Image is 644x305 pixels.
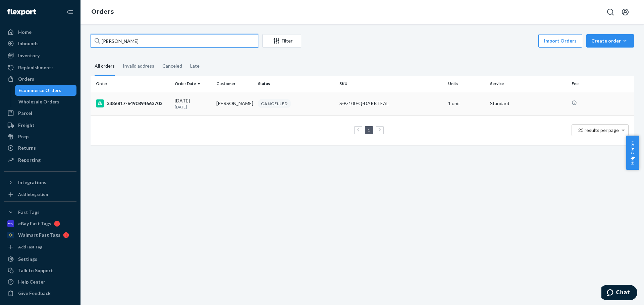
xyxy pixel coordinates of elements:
[4,50,76,61] a: Inventory
[337,76,445,92] th: SKU
[569,76,634,92] th: Fee
[4,207,76,218] button: Fast Tags
[4,230,76,240] a: Walmart Fast Tags
[190,57,200,75] div: Late
[490,100,566,107] p: Standard
[63,5,76,19] button: Close Navigation
[4,131,76,142] a: Prep
[601,285,637,302] iframe: Opens a widget where you can chat to one of our agents
[91,8,114,15] a: Orders
[4,218,76,229] a: eBay Fast Tags
[18,87,61,94] div: Ecommerce Orders
[4,143,76,153] a: Returns
[258,99,291,108] div: CANCELLED
[262,34,301,48] button: Filter
[255,76,337,92] th: Status
[18,256,37,262] div: Settings
[445,76,487,92] th: Units
[91,76,172,92] th: Order
[18,279,45,285] div: Help Center
[4,190,76,199] a: Add Integration
[4,277,76,287] a: Help Center
[123,57,154,75] div: Invalid address
[578,127,619,133] span: 25 results per page
[619,5,632,19] button: Open account menu
[18,232,60,238] div: Walmart Fast Tags
[18,290,51,297] div: Give Feedback
[4,74,76,84] a: Orders
[18,98,59,105] div: Wholesale Orders
[366,127,372,133] a: Page 1 is your current page
[18,220,51,227] div: eBay Fast Tags
[18,64,54,71] div: Replenishments
[538,34,582,48] button: Import Orders
[95,57,115,76] div: All orders
[4,265,76,276] button: Talk to Support
[18,52,40,59] div: Inventory
[18,267,53,274] div: Talk to Support
[4,108,76,119] a: Parcel
[18,192,48,197] div: Add Integration
[4,62,76,73] a: Replenishments
[4,155,76,165] a: Reporting
[18,76,34,82] div: Orders
[591,37,629,44] div: Create order
[15,96,77,107] a: Wholesale Orders
[4,38,76,49] a: Inbounds
[86,2,119,22] ol: breadcrumbs
[339,100,443,107] div: S-B-100-Q-DARKTEAL
[18,29,32,35] div: Home
[18,179,46,186] div: Integrations
[445,92,487,115] td: 1 unit
[162,57,182,75] div: Canceled
[18,244,42,250] div: Add Fast Tag
[4,288,76,299] button: Give Feedback
[604,5,617,19] button: Open Search Box
[96,99,169,107] div: 3386817-6490894663703
[4,254,76,264] a: Settings
[175,104,211,110] p: [DATE]
[18,133,29,140] div: Prep
[586,34,634,48] button: Create order
[18,157,41,163] div: Reporting
[15,85,77,96] a: Ecommerce Orders
[91,34,258,48] input: Search orders
[18,209,40,216] div: Fast Tags
[626,136,639,170] button: Help Center
[263,37,301,44] div: Filter
[18,40,39,47] div: Inbounds
[487,76,569,92] th: Service
[4,177,76,188] button: Integrations
[4,120,76,131] a: Freight
[216,81,253,86] div: Customer
[18,145,36,151] div: Returns
[4,27,76,37] a: Home
[18,110,32,117] div: Parcel
[7,9,36,15] img: Flexport logo
[4,243,76,251] a: Add Fast Tag
[175,97,211,110] div: [DATE]
[18,122,35,129] div: Freight
[214,92,255,115] td: [PERSON_NAME]
[172,76,214,92] th: Order Date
